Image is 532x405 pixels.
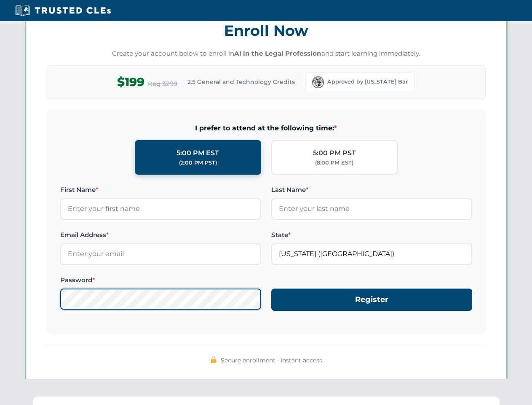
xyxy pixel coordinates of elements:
[271,198,472,219] input: Enter your last name
[187,77,295,86] span: 2.5 General and Technology Credits
[60,230,261,240] label: Email Address
[271,289,472,311] button: Register
[315,159,353,167] div: (8:00 PM EST)
[271,185,472,195] label: Last Name
[60,185,261,195] label: First Name
[179,159,217,167] div: (2:00 PM PST)
[60,198,261,219] input: Enter your first name
[313,148,356,159] div: 5:00 PM PST
[327,78,408,86] span: Approved by [US_STATE] Bar
[148,79,177,89] span: Reg $299
[47,49,486,59] p: Create your account below to enroll in and start learning immediately.
[60,275,261,285] label: Password
[210,356,217,363] img: 🔒
[271,243,472,265] input: Florida (FL)
[60,123,472,134] span: I prefer to attend at the following time:
[271,230,472,240] label: State
[13,4,113,17] img: Trusted CLEs
[234,49,321,57] strong: AI in the Legal Profession
[221,356,322,365] span: Secure enrollment • Instant access
[312,76,324,88] img: Florida Bar
[117,73,144,92] span: $199
[60,243,261,265] input: Enter your email
[176,148,219,159] div: 5:00 PM EST
[47,17,486,44] h3: Enroll Now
